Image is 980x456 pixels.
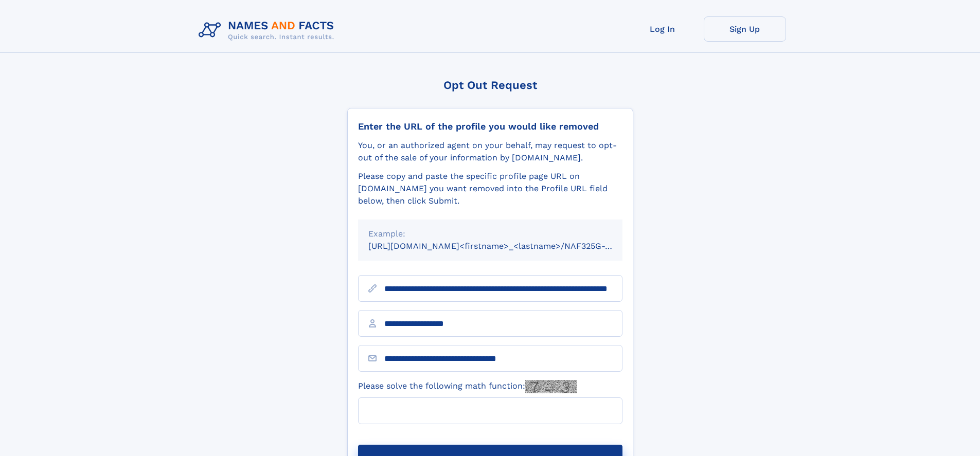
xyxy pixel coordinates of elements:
div: Please copy and paste the specific profile page URL on [DOMAIN_NAME] you want removed into the Pr... [358,170,622,207]
a: Sign Up [704,16,786,42]
small: [URL][DOMAIN_NAME]<firstname>_<lastname>/NAF325G-xxxxxxxx [368,241,642,251]
div: Enter the URL of the profile you would like removed [358,121,622,132]
div: Example: [368,228,612,240]
img: Logo Names and Facts [194,16,343,44]
a: Log In [621,16,704,42]
div: Opt Out Request [347,79,633,92]
div: You, or an authorized agent on your behalf, may request to opt-out of the sale of your informatio... [358,139,622,164]
label: Please solve the following math function: [358,380,577,393]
